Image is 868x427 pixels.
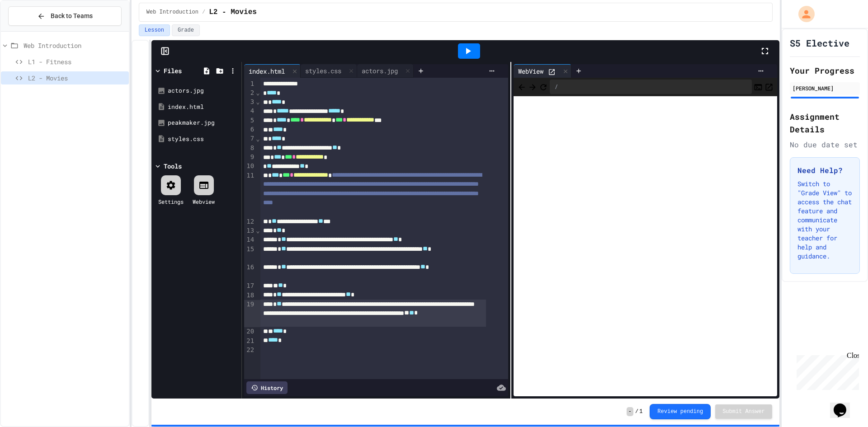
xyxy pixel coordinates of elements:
button: Lesson [139,24,170,36]
div: peakmaker.jpg [168,118,238,127]
div: Chat with us now!Close [4,4,62,57]
button: Back to Teams [8,6,122,26]
div: My Account [789,4,817,24]
h2: Assignment Details [790,110,860,136]
span: L2 - Movies [209,7,257,18]
p: Switch to "Grade View" to access the chat feature and communicate with your teacher for help and ... [797,179,852,261]
span: Back to Teams [51,11,93,21]
h2: Your Progress [790,64,860,77]
h1: S5 Elective [790,37,849,49]
div: No due date set [790,139,860,150]
span: / [202,9,205,16]
span: Web Introduction [146,9,198,16]
div: styles.css [168,135,238,144]
div: [PERSON_NAME] [793,84,857,92]
iframe: chat widget [830,391,859,418]
span: L2 - Movies [28,73,125,83]
div: actors.jpg [168,86,238,95]
div: index.html [168,103,238,112]
h3: Need Help? [797,165,852,176]
span: Web Introduction [24,41,125,50]
button: Grade [172,24,200,36]
iframe: chat widget [793,352,859,390]
span: L1 - Fitness [28,57,125,66]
